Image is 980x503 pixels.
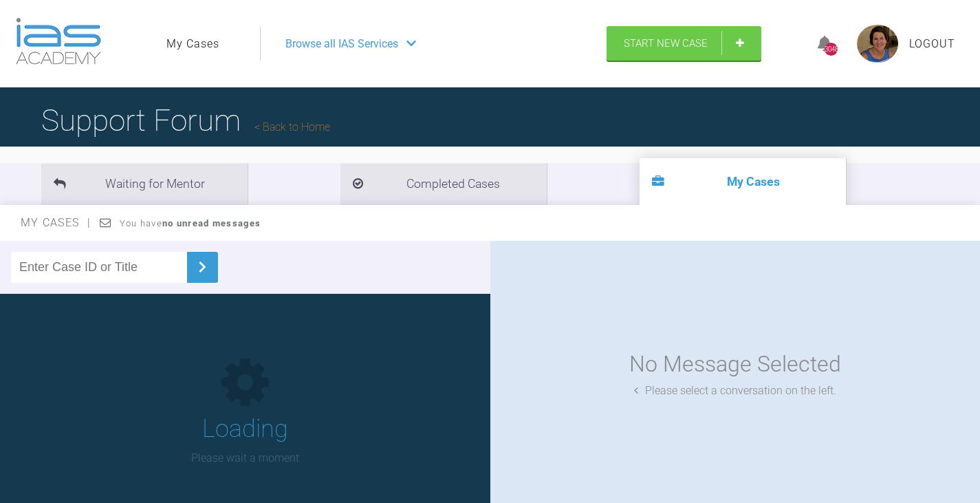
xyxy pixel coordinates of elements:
a: Back to Home [254,120,330,133]
strong: no unread messages [162,218,261,228]
li: My Cases [640,158,846,205]
li: Waiting for Mentor [41,163,248,205]
img: logo-light.3e3ef733.png [16,18,101,65]
a: Start New Case [607,26,761,61]
p: Please wait a moment [191,449,299,467]
div: 3048 [825,43,838,56]
h1: Support Forum [41,96,330,145]
h1: Loading [202,409,288,449]
div: No Message Selected [629,347,841,382]
span: Browse all IAS Services [285,35,398,53]
a: Logout [909,35,955,53]
span: Start New Case [624,37,708,50]
img: profile.png [857,25,898,63]
img: chevronRight.28bd32b0.svg [191,256,213,278]
span: You have [120,218,261,228]
a: My Cases [166,35,219,53]
span: My Cases [21,216,91,229]
div: Please select a conversation on the left. [634,382,836,400]
li: Completed Cases [340,163,547,205]
input: Enter Case ID or Title [11,252,187,283]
